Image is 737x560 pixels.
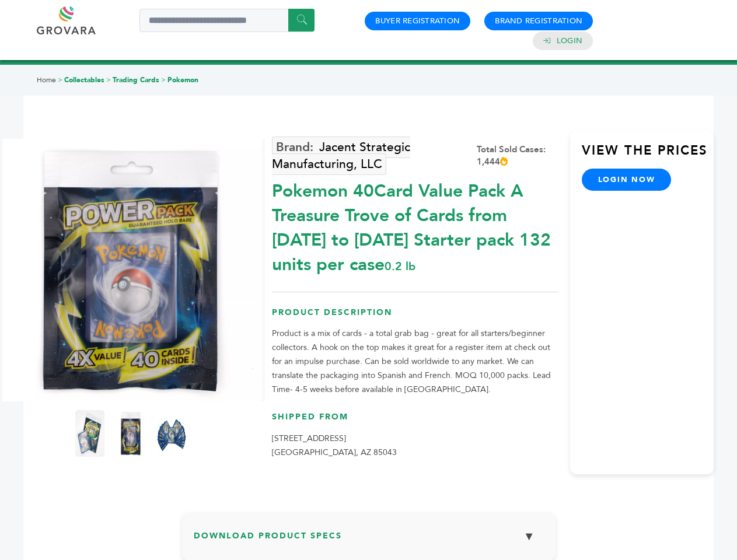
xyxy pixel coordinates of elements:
h3: Download Product Specs [194,524,544,558]
p: Product is a mix of cards - a total grab bag - great for all starters/beginner collectors. A hook... [272,327,558,397]
input: Search a product or brand... [139,9,315,32]
h3: Product Description [272,307,558,327]
a: Trading Cards [113,75,159,85]
button: ▼ [515,524,544,549]
a: Collectables [64,75,104,85]
span: > [161,75,166,85]
a: Login [557,36,582,46]
img: Pokemon 40-Card Value Pack – A Treasure Trove of Cards from 1996 to 2024 - Starter pack! 132 unit... [157,410,186,457]
h3: Shipped From [272,411,558,432]
a: Pokemon [167,75,198,85]
a: Buyer Registration [375,16,460,26]
h3: View the Prices [582,142,714,169]
a: Jacent Strategic Manufacturing, LLC [272,136,410,175]
div: Pokemon 40Card Value Pack A Treasure Trove of Cards from [DATE] to [DATE] Starter pack 132 units ... [272,173,558,277]
img: Pokemon 40-Card Value Pack – A Treasure Trove of Cards from 1996 to 2024 - Starter pack! 132 unit... [75,410,104,457]
img: Pokemon 40-Card Value Pack – A Treasure Trove of Cards from 1996 to 2024 - Starter pack! 132 unit... [116,410,145,457]
p: [STREET_ADDRESS] [GEOGRAPHIC_DATA], AZ 85043 [272,432,558,460]
span: 0.2 lb [385,258,415,274]
a: Brand Registration [495,16,582,26]
a: login now [582,169,672,191]
span: > [106,75,111,85]
span: > [58,75,62,85]
a: Home [37,75,56,85]
div: Total Sold Cases: 1,444 [477,143,558,168]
